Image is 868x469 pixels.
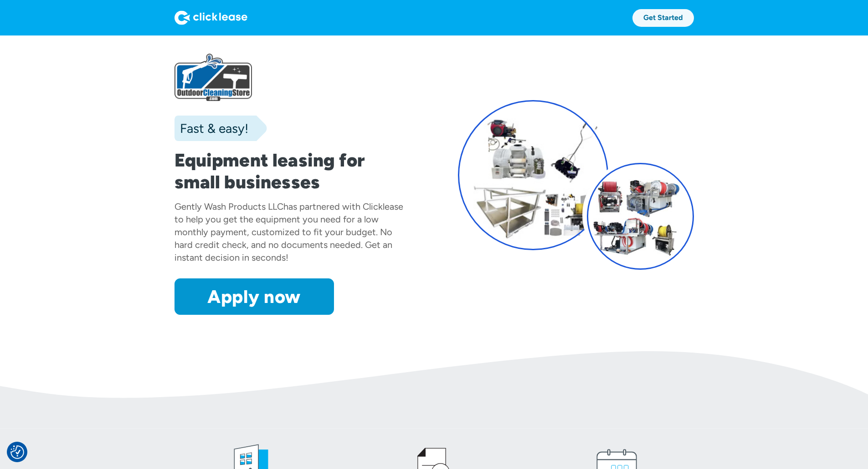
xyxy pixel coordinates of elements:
button: Consent Preferences [10,445,24,459]
a: Get Started [632,9,694,27]
div: has partnered with Clicklease to help you get the equipment you need for a low monthly payment, c... [175,201,403,263]
img: Revisit consent button [10,445,24,459]
div: Fast & easy! [175,119,248,137]
h1: Equipment leasing for small businesses [175,149,411,193]
a: Apply now [175,278,334,315]
div: Gently Wash Products LLC [175,201,283,212]
img: Logo [175,10,247,25]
